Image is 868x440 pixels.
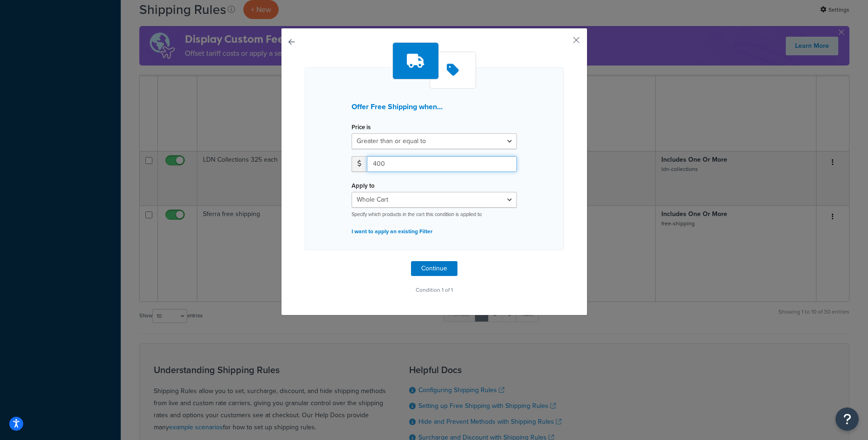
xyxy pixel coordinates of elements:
label: Apply to [352,182,374,189]
p: I want to apply an existing Filter [352,225,517,238]
button: Open Resource Center [835,407,859,431]
button: Continue [411,261,457,276]
label: Price is [352,124,371,131]
p: Condition 1 of 1 [305,283,564,296]
h3: Offer Free Shipping when... [352,103,517,111]
p: Specify which products in the cart this condition is applied to [352,211,517,218]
